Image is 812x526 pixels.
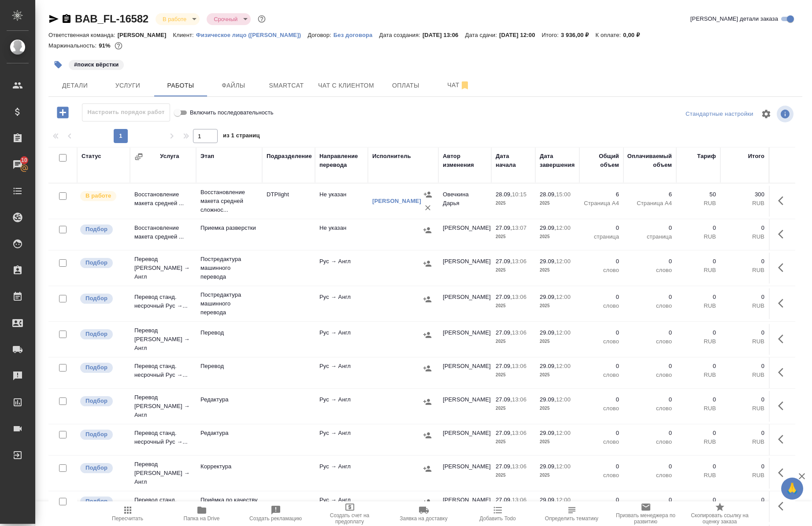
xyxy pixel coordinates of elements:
button: Здесь прячутся важные кнопки [773,462,794,483]
p: #поиск вёрстки [74,60,119,69]
p: Редактура [200,395,258,404]
p: 0 [681,328,716,337]
span: Определить тематику [545,515,598,522]
p: 29.09, [540,363,556,369]
td: Перевод [PERSON_NAME] → Англ [130,389,196,424]
p: слово [584,404,619,413]
p: 0 [681,257,716,266]
p: 91% [99,42,112,49]
p: 29.09, [540,396,556,403]
p: 10:15 [512,191,527,198]
p: Клиент: [173,32,196,38]
p: 0 [584,462,619,471]
button: Назначить [421,395,434,408]
div: Тариф [697,152,716,161]
button: Папка на Drive [165,501,239,526]
td: [PERSON_NAME] [438,424,491,455]
button: Доп статусы указывают на важность/срочность заказа [256,13,267,25]
div: Этап [200,152,214,161]
p: 2025 [496,266,531,275]
span: Работы [159,80,202,91]
button: Назначить [421,224,434,237]
p: 2025 [496,302,531,310]
p: Редактура [200,429,258,438]
p: 0,00 ₽ [623,32,646,38]
button: Добавить тэг [48,55,68,74]
p: RUB [725,471,764,480]
span: Услуги [107,80,149,91]
p: RUB [681,438,716,446]
p: Подбор [85,463,108,472]
p: 0 [584,293,619,302]
button: Здесь прячутся важные кнопки [773,362,794,383]
td: [PERSON_NAME] [438,391,491,422]
p: 27.09, [496,224,512,231]
p: 0 [584,328,619,337]
p: 2025 [496,199,531,208]
a: BAB_FL-16582 [75,13,148,25]
p: слово [584,371,619,379]
p: 0 [681,462,716,471]
p: Постредактура машинного перевода [200,291,258,317]
p: 12:00 [556,258,571,265]
p: 2025 [540,266,575,275]
p: 12:00 [556,396,571,403]
p: 0 [584,395,619,404]
button: Здесь прячутся важные кнопки [773,429,794,450]
p: 27.09, [496,430,512,436]
p: 13:06 [512,396,527,403]
button: Здесь прячутся важные кнопки [773,224,794,245]
button: Добавить Todo [461,501,535,526]
td: Восстановление макета средней ... [130,219,196,250]
p: Подбор [85,225,108,234]
button: Заявка на доставку [387,501,461,526]
span: Посмотреть информацию [777,106,795,122]
p: 12:00 [556,224,571,231]
p: 0 [584,496,619,504]
td: Рус → Англ [315,458,368,489]
p: слово [628,337,672,346]
button: Удалить [421,201,434,214]
td: Перевод [PERSON_NAME] → Англ [130,250,196,286]
p: [DATE] 13:06 [423,32,465,38]
span: Настроить таблицу [756,103,777,125]
p: Постредактура машинного перевода [200,255,258,281]
button: Здесь прячутся важные кнопки [773,496,794,517]
button: Здесь прячутся важные кнопки [773,395,794,416]
p: 2025 [496,232,531,241]
p: слово [628,404,672,413]
p: RUB [681,337,716,346]
p: RUB [725,266,764,275]
button: Скопировать ссылку [61,14,72,24]
p: Перевод [200,362,258,371]
div: Можно подбирать исполнителей [79,429,126,441]
button: Создать рекламацию [239,501,313,526]
p: 0 [681,429,716,438]
p: 2025 [540,404,575,413]
p: 2025 [540,199,575,208]
span: Smartcat [265,80,308,91]
td: [PERSON_NAME] [438,458,491,489]
p: Маржинальность: [48,42,99,49]
p: 0 [628,224,672,232]
p: 2025 [540,337,575,346]
p: Подбор [85,430,108,439]
p: 0 [725,293,764,302]
p: 2025 [540,471,575,480]
div: Дата начала [496,152,531,169]
p: 29.09, [540,258,556,265]
button: Здесь прячутся важные кнопки [773,293,794,314]
td: Перевод станд. несрочный Рус →... [130,288,196,319]
p: 13:06 [512,329,527,336]
p: 300 [725,190,764,199]
a: 10 [2,154,33,176]
td: Рус → Англ [315,253,368,283]
p: 0 [681,395,716,404]
td: Не указан [315,186,368,217]
p: 2025 [540,438,575,446]
td: Рус → Англ [315,391,368,422]
p: Итого: [542,32,561,38]
p: 0 [681,224,716,232]
span: поиск вёрстки [68,60,125,68]
span: Добавить Todo [479,515,515,522]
